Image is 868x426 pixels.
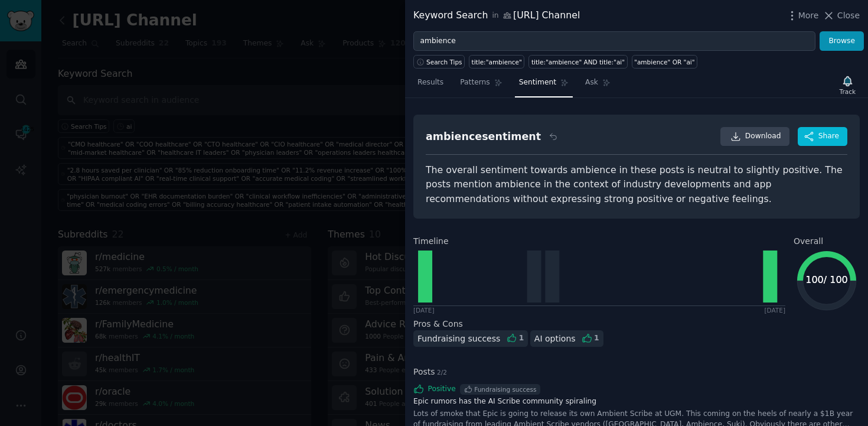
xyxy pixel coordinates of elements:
span: Timeline [413,235,449,248]
input: Try a keyword related to your business [413,31,815,51]
span: Results [417,77,443,88]
div: AI options [534,333,576,345]
a: Epic rumors has the AI Scribe community spiraling [413,396,860,407]
button: More [786,9,819,22]
button: Close [823,9,860,22]
div: title:"ambience" AND title:"ai" [531,58,625,66]
span: Overall [794,235,823,248]
span: Search Tips [426,58,462,66]
div: The overall sentiment towards ambience in these posts is neutral to slightly positive. The posts ... [426,163,847,207]
a: title:"ambience" [469,55,524,69]
button: Track [836,73,860,97]
a: "ambience" OR "ai" [632,55,698,69]
a: title:"ambience" AND title:"ai" [528,55,627,69]
div: [DATE] [413,306,435,314]
div: 1 [594,333,599,344]
span: More [798,9,819,22]
span: in [492,11,498,21]
div: [DATE] [764,306,785,314]
div: title:"ambience" [472,58,522,66]
span: Sentiment [519,77,556,88]
span: 2 / 2 [437,369,447,376]
div: Keyword Search [URL] Channel [413,8,580,23]
button: Share [798,127,847,146]
a: Patterns [456,73,506,97]
span: Share [818,131,839,142]
a: Sentiment [515,73,573,97]
span: Ask [585,77,598,88]
div: Fundraising success [474,385,536,394]
div: Track [840,87,856,96]
div: Fundraising success [417,333,500,345]
span: Download [745,131,781,142]
button: Search Tips [413,55,465,69]
div: 1 [519,333,524,344]
div: "ambience" OR "ai" [634,58,695,66]
span: Patterns [460,77,490,88]
a: Results [413,73,448,97]
text: 100 / 100 [805,274,848,285]
a: Ask [581,73,615,97]
a: Download [720,127,789,146]
span: Posts [413,366,447,378]
span: Close [837,9,860,22]
button: Browse [820,31,864,51]
div: ambience sentiment [426,129,541,144]
span: Positive [428,384,456,395]
span: Pros & Cons [413,319,463,329]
